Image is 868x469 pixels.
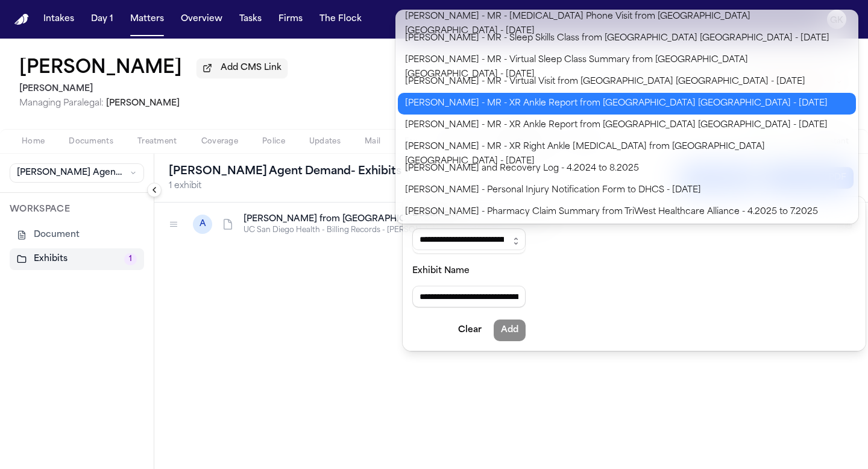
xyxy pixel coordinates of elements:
[106,99,180,108] span: [PERSON_NAME]
[197,58,288,78] button: Add CMS Link
[154,203,868,246] div: A[PERSON_NAME] from [GEOGRAPHIC_DATA] Health - [DATE] to [DATE]UC San Diego Health - Billing Reco...
[19,58,182,80] h1: [PERSON_NAME]
[169,180,401,192] p: 1 exhibit
[405,205,818,219] span: [PERSON_NAME] - Pharmacy Claim Summary from TriWest Healthcare Alliance - 4.2025 to 7.2025
[147,183,162,197] button: Collapse sidebar
[365,137,380,146] span: Mail
[125,8,169,30] button: Matters
[176,8,227,30] button: Overview
[19,99,104,108] span: Managing Paralegal:
[137,137,177,146] span: Treatment
[14,14,29,25] img: Finch Logo
[19,58,182,80] button: Edit matter name
[86,8,118,30] button: Day 1
[405,183,701,198] span: [PERSON_NAME] - Personal Injury Notification Form to DHCS - [DATE]
[10,163,144,183] button: [PERSON_NAME] Agent Demand
[405,53,837,82] span: [PERSON_NAME] - MR - Virtual Sleep Class Summary from [GEOGRAPHIC_DATA] [GEOGRAPHIC_DATA] - [DATE]
[405,118,828,133] span: [PERSON_NAME] - MR - XR Ankle Report from [GEOGRAPHIC_DATA] [GEOGRAPHIC_DATA] - [DATE]
[124,253,137,265] span: 1
[244,213,791,225] h4: [PERSON_NAME] from [GEOGRAPHIC_DATA] Health - [DATE] to [DATE]
[405,96,828,111] span: [PERSON_NAME] - MR - XR Ankle Report from [GEOGRAPHIC_DATA] [GEOGRAPHIC_DATA] - [DATE]
[405,162,639,176] span: [PERSON_NAME] and Recovery Log - 4.2024 to 8.2025
[39,8,79,30] button: Intakes
[14,14,29,25] a: Home
[262,137,285,146] span: Police
[69,137,113,146] span: Documents
[10,248,144,270] button: Exhibits1
[19,82,288,96] h2: [PERSON_NAME]
[309,137,341,146] span: Updates
[405,10,837,39] span: [PERSON_NAME] - MR - [MEDICAL_DATA] Phone Visit from [GEOGRAPHIC_DATA] [GEOGRAPHIC_DATA] - [DATE]
[405,75,805,89] span: [PERSON_NAME] - MR - Virtual Visit from [GEOGRAPHIC_DATA] [GEOGRAPHIC_DATA] - [DATE]
[315,8,366,30] button: The Flock
[10,224,144,246] button: Document
[234,8,266,30] button: Tasks
[221,62,281,74] span: Add CMS Link
[201,137,238,146] span: Coverage
[10,203,144,217] p: WORKSPACE
[403,197,866,351] div: Add Exhibit
[405,31,829,46] span: [PERSON_NAME] - MR - Sleep Skills Class from [GEOGRAPHIC_DATA] [GEOGRAPHIC_DATA] - [DATE]
[169,163,401,180] h2: [PERSON_NAME] Agent Demand - Exhibits
[22,137,45,146] span: Home
[193,215,212,234] div: A
[244,225,791,235] p: UC San Diego Health - Billing Records - [PERSON_NAME].pdf • 710.2 KB
[274,8,307,30] button: Firms
[405,140,837,169] span: [PERSON_NAME] - MR - XR Right Ankle [MEDICAL_DATA] from [GEOGRAPHIC_DATA] [GEOGRAPHIC_DATA] - [DATE]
